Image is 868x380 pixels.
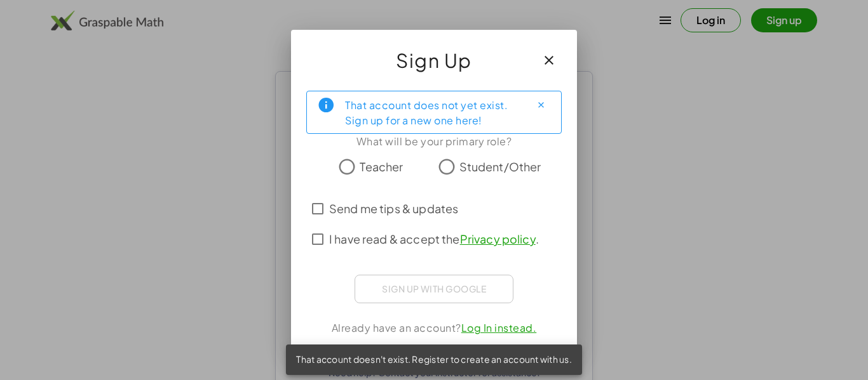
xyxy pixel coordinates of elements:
[345,96,520,128] div: That account does not yet exist. Sign up for a new one here!
[396,45,472,75] span: Sign Up
[460,232,536,246] a: Privacy policy
[286,344,582,375] div: That account doesn't exist. Register to create an account with us.
[306,320,562,336] div: Already have an account?
[329,230,539,247] span: I have read & accept the .
[531,95,551,115] button: Close
[461,321,537,334] a: Log In instead.
[459,158,541,175] span: Student/Other
[306,134,562,149] div: What will be your primary role?
[360,158,403,175] span: Teacher
[329,200,458,217] span: Send me tips & updates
